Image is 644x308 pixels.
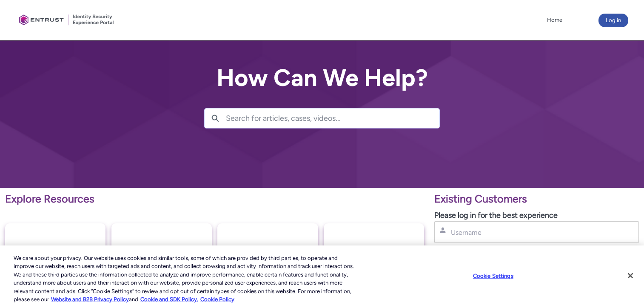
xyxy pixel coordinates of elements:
[14,254,354,304] div: We care about your privacy. Our website uses cookies and similar tools, some of which are provide...
[450,228,585,237] input: Username
[204,65,440,91] h2: How Can We Help?
[467,268,520,285] button: Cookie Settings
[205,108,226,128] button: Search
[434,191,639,207] p: Existing Customers
[140,296,198,302] a: Cookie and SDK Policy.
[5,191,424,207] p: Explore Resources
[434,210,639,221] p: Please log in for the best experience
[200,296,234,302] a: Cookie Policy
[621,266,640,285] button: Close
[598,14,628,27] button: Log in
[51,296,129,302] a: More information about our cookie policy., opens in a new tab
[545,14,564,26] a: Home
[226,108,439,128] input: Search for articles, cases, videos...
